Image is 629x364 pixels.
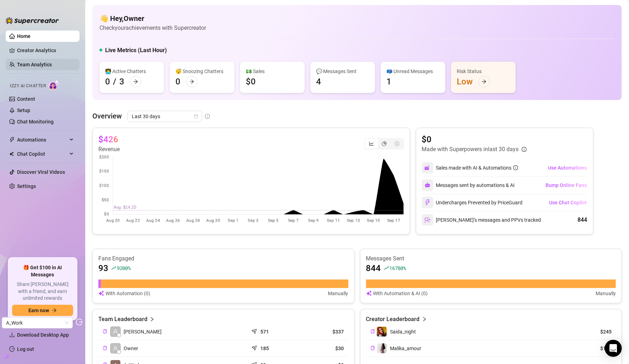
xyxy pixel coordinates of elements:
img: Chat Copilot [9,151,14,156]
span: calendar [194,114,198,118]
span: Earn now [28,308,49,313]
article: Check your achievements with Supercreator [99,23,206,32]
div: 📪 Unread Messages [386,67,440,75]
article: Team Leaderboard [98,315,147,324]
article: Manually [596,289,616,297]
span: Bump Online Fans [546,182,587,188]
article: 844 [366,263,381,274]
div: 1 [386,76,391,87]
span: copy [370,329,375,334]
button: Copy Teammate ID [103,346,107,351]
span: Owner [124,344,138,352]
span: arrow-right [133,79,138,84]
div: Risk Status [457,67,510,75]
h5: Live Metrics (Last Hour) [105,46,167,55]
span: Download Desktop App [17,332,69,338]
div: 844 [578,216,587,224]
button: Copy Creator ID [370,346,375,351]
span: info-circle [513,165,518,170]
article: $30 [303,345,344,352]
a: Team Analytics [17,62,52,67]
span: user [113,346,118,351]
a: Settings [17,183,36,189]
article: $245 [579,328,612,335]
span: arrow-right [482,79,487,84]
a: Content [17,96,35,102]
span: 9200 % [117,265,131,271]
article: Creator Leaderboard [366,315,420,324]
span: copy [370,346,375,351]
a: Setup [17,107,30,113]
article: $426 [98,134,118,145]
h4: 👋 Hey, Owner [99,13,206,23]
span: Izzy AI Chatter [10,83,46,89]
span: build [4,354,9,359]
button: Bump Online Fans [546,180,587,191]
article: 93 [98,263,108,274]
div: 4 [316,76,321,87]
span: Automations [17,134,67,145]
article: Made with Superpowers in last 30 days [422,145,519,154]
span: 16780 % [390,265,406,271]
span: Use Automations [548,165,587,171]
article: Messages Sent [366,255,616,263]
a: Chat Monitoring [17,119,54,125]
a: Log out [17,346,34,352]
span: send [251,327,259,334]
button: Earn nowarrow-right [12,305,73,316]
img: svg%3e [424,165,431,171]
img: AI Chatter [49,80,60,90]
img: svg%3e [425,182,430,188]
span: right [150,315,154,324]
img: svg%3e [98,289,104,297]
div: 0 [175,76,180,87]
a: Home [17,33,31,39]
div: 💵 Sales [246,67,299,75]
span: rise [384,266,389,271]
span: Saida_night [390,329,416,335]
span: Use Chat Copilot [549,200,587,205]
span: thunderbolt [9,137,15,143]
article: With Automation & AI (0) [373,289,428,297]
article: $181 [579,345,612,352]
span: Share [PERSON_NAME] with a friend, and earn unlimited rewards [12,281,73,302]
span: dollar-circle [395,141,400,146]
button: Copy Creator ID [370,329,375,334]
button: Use Chat Copilot [549,197,587,208]
span: copy [103,346,107,351]
img: Malika_amour [377,343,387,353]
article: 185 [260,345,269,352]
span: arrow-right [52,308,57,313]
div: [PERSON_NAME]’s messages and PPVs tracked [422,214,541,226]
span: send [251,344,259,351]
button: Use Automations [548,162,587,173]
span: right [422,315,427,324]
article: Manually [328,289,348,297]
article: 571 [260,328,269,335]
div: Undercharges Prevented by PriceGuard [422,197,523,208]
span: user [113,329,118,334]
div: Open Intercom Messenger [605,340,622,357]
span: 🎁 Get $100 in AI Messages [12,264,73,278]
span: info-circle [205,114,210,119]
div: $0 [246,76,256,87]
span: download [9,332,15,338]
div: 😴 Snoozing Chatters [175,67,229,75]
article: Overview [92,111,122,121]
img: logo-BBDzfeDw.svg [6,17,59,24]
span: pie-chart [382,141,387,146]
img: svg%3e [366,289,372,297]
div: segmented control [364,138,404,149]
a: Creator Analytics [17,45,74,56]
button: Copy Teammate ID [103,329,107,334]
span: Last 30 days [132,111,198,122]
div: 0 [105,76,110,87]
div: Sales made with AI & Automations [436,164,518,172]
span: [PERSON_NAME] [124,328,162,336]
span: copy [103,329,107,334]
article: Fans Engaged [98,255,348,263]
span: line-chart [369,141,374,146]
img: Saida_night [377,327,387,337]
img: svg%3e [424,199,431,206]
span: info-circle [522,147,527,152]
